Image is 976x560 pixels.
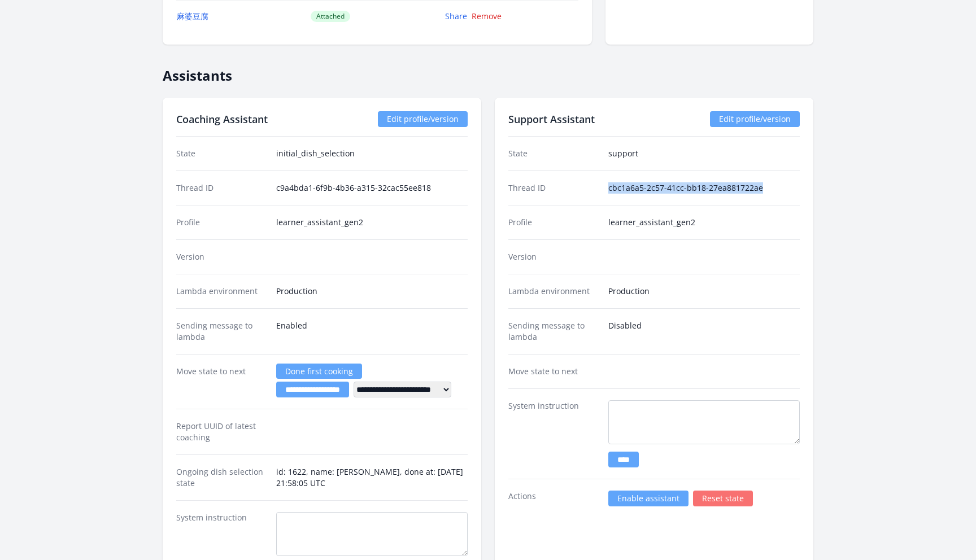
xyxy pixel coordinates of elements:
dd: Production [276,286,468,297]
dd: learner_assistant_gen2 [276,217,468,228]
dd: initial_dish_selection [276,148,468,159]
dt: State [176,148,267,159]
dt: Sending message to lambda [508,320,599,343]
span: Attached [311,11,350,22]
dt: Lambda environment [508,286,599,297]
dd: learner_assistant_gen2 [608,217,800,228]
dd: Disabled [608,320,800,343]
a: 麻婆豆腐 [177,11,208,21]
dt: Report UUID of latest coaching [176,421,267,443]
a: Reset state [693,491,753,506]
dt: Thread ID [176,182,267,194]
h2: Support Assistant [508,111,595,127]
dd: Enabled [276,320,468,343]
dd: cbc1a6a5-2c57-41cc-bb18-27ea881722ae [608,182,800,194]
h2: Assistants [163,58,813,84]
dd: support [608,148,800,159]
dt: Thread ID [508,182,599,194]
dt: Lambda environment [176,286,267,297]
dt: Version [508,251,599,262]
dt: Ongoing dish selection state [176,466,267,489]
h2: Coaching Assistant [176,111,268,127]
dt: Version [176,251,267,262]
dt: Profile [176,217,267,228]
a: Remove [472,11,502,21]
dd: Production [608,286,800,297]
dd: c9a4bda1-6f9b-4b36-a315-32cac55ee818 [276,182,468,194]
dt: Profile [508,217,599,228]
a: Enable assistant [608,491,689,506]
a: Share [445,11,467,21]
a: Edit profile/version [378,111,468,127]
dt: Actions [508,491,599,506]
dd: id: 1622, name: [PERSON_NAME], done at: [DATE] 21:58:05 UTC [276,466,468,489]
a: Edit profile/version [710,111,800,127]
a: Done first cooking [276,364,362,379]
dt: Sending message to lambda [176,320,267,343]
dt: Move state to next [176,366,267,397]
dt: System instruction [508,400,599,467]
dt: State [508,148,599,159]
dt: Move state to next [508,366,599,377]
